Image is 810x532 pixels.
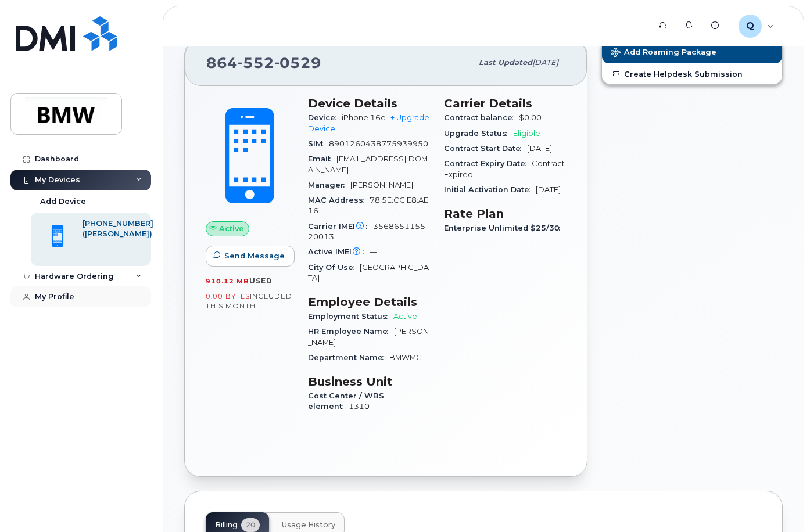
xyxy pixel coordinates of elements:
span: Carrier IMEI [308,222,373,231]
button: Add Roaming Package [602,39,782,63]
span: 552 [238,54,274,71]
span: MAC Address [308,196,370,204]
span: Contract balance [444,113,519,122]
span: Active IMEI [308,247,370,256]
span: $0.00 [519,113,542,122]
span: 8901260438775939950 [329,139,428,148]
span: [DATE] [536,185,561,194]
span: HR Employee Name [308,327,394,336]
span: used [249,276,273,285]
span: Device [308,113,342,122]
span: Contract Expiry Date [444,159,532,168]
span: Active [393,312,417,321]
span: Contract Expired [444,159,565,178]
span: Department Name [308,353,389,362]
span: Enterprise Unlimited $25/30 [444,224,566,232]
span: Upgrade Status [444,129,513,138]
h3: Device Details [308,96,430,110]
span: Cost Center / WBS element [308,391,384,411]
span: 0.00 Bytes [206,292,250,300]
button: Send Message [206,246,295,267]
div: QT18598 [730,15,782,38]
span: Usage History [282,520,335,530]
span: SIM [308,139,329,148]
span: 910.12 MB [206,277,249,285]
span: Send Message [224,250,285,261]
span: 0529 [274,54,321,71]
h3: Employee Details [308,295,430,309]
span: [PERSON_NAME] [350,181,413,189]
span: [PERSON_NAME] [308,327,429,346]
span: Email [308,154,336,163]
span: Eligible [513,129,540,138]
a: Create Helpdesk Submission [602,63,782,84]
span: Contract Start Date [444,144,527,153]
h3: Carrier Details [444,96,566,110]
span: Manager [308,181,350,189]
iframe: Messenger Launcher [759,481,801,523]
span: Last updated [479,58,532,67]
a: + Upgrade Device [308,113,429,132]
span: 1310 [349,402,370,411]
span: 356865115520013 [308,222,425,241]
span: Initial Activation Date [444,185,536,194]
span: 864 [206,54,321,71]
span: [DATE] [532,58,558,67]
span: [DATE] [527,144,552,153]
h3: Rate Plan [444,207,566,221]
span: iPhone 16e [342,113,386,122]
span: Active [219,223,244,234]
span: Employment Status [308,312,393,321]
span: City Of Use [308,263,360,272]
span: — [370,247,377,256]
span: Add Roaming Package [611,48,716,59]
span: Q [746,19,754,33]
span: BMWMC [389,353,422,362]
h3: Business Unit [308,375,430,389]
span: [EMAIL_ADDRESS][DOMAIN_NAME] [308,154,428,174]
span: [GEOGRAPHIC_DATA] [308,263,429,282]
